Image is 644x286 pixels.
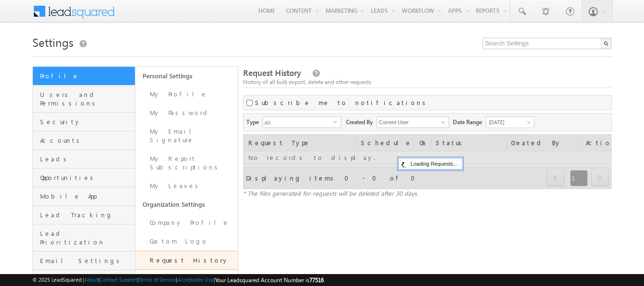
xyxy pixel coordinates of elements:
[436,117,448,127] a: Show All Items
[33,224,135,252] a: Lead Prioritization
[135,251,238,270] a: Request History
[246,117,263,127] span: Type
[40,173,133,182] span: Opportunities
[40,90,133,107] span: Users and Permissions
[377,117,449,128] input: Type to Search
[40,192,133,201] span: Mobile App
[33,169,135,187] a: Opportunities
[135,85,238,104] a: My Profile
[40,256,133,265] span: Email Settings
[177,276,214,283] a: Acceptable Use
[33,113,135,131] a: Security
[40,211,133,219] span: Lead Tracking
[135,232,238,251] a: Custom Logo
[32,275,324,285] span: © 2025 LeadSquared | | | | |
[139,276,176,283] a: Terms of Service
[33,150,135,169] a: Leads
[453,117,486,127] span: Date Range
[33,131,135,150] a: Accounts
[135,177,238,195] a: My Leaves
[40,229,133,246] span: Lead Prioritization
[482,38,612,49] input: Search Settings
[243,78,612,86] div: History of all bulk export, delete and other requests
[135,122,238,149] a: My Email Signature
[486,118,532,127] span: [DATE]
[100,276,137,283] a: Contact Support
[33,85,135,113] a: Users and Permissions
[135,104,238,122] a: My Password
[215,276,324,284] span: Your Leadsquared Account Number is
[40,117,133,126] span: Security
[333,119,341,124] span: select
[40,136,133,145] span: Accounts
[243,67,301,78] span: Request History
[32,34,73,50] span: Settings
[263,117,333,127] span: All
[33,206,135,224] a: Lead Tracking
[135,67,238,85] a: Personal Settings
[40,155,133,163] span: Leads
[33,67,135,85] a: Profile
[486,117,534,128] a: [DATE]
[309,276,324,284] span: 77516
[33,252,135,270] a: Email Settings
[346,117,377,127] span: Created By
[135,213,238,232] a: Company Profile
[40,72,133,80] span: Profile
[243,189,419,197] span: * The files generated for requests will be deleted after 30 days.
[255,98,429,107] label: Subscribe me to notifications
[135,149,238,177] a: My Report Subscriptions
[135,195,238,213] a: Organization Settings
[263,117,341,128] div: All
[399,158,463,169] div: Loading Requests...
[33,187,135,206] a: Mobile App
[84,276,98,283] a: About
